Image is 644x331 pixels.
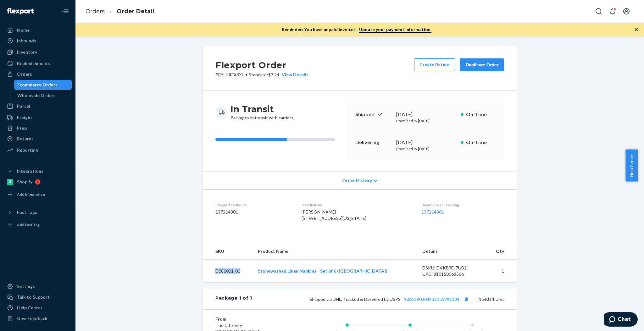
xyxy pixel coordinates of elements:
[4,25,72,35] a: Home
[486,243,517,260] th: Qty
[465,62,499,68] div: Duplicate Order
[17,147,38,153] div: Reporting
[249,72,267,77] span: Standard
[17,125,27,131] div: Prep
[625,149,638,182] button: Help Center
[17,294,50,300] div: Talk to Support
[4,313,72,323] button: Give Feedback
[414,58,455,71] button: Create Return
[14,90,72,100] a: Wholesale Orders
[215,72,308,78] p: # RYHHIFX3XL / $7.24
[404,296,459,302] a: 9261290304432755291134
[396,139,456,146] div: [DATE]
[4,101,72,111] a: Parcel
[215,58,308,72] h2: Flexport Order
[604,312,638,328] iframe: Opens a widget where you can chat to one of our agents
[421,202,504,208] dt: Buyer Order Tracking
[279,72,308,78] button: View Details
[17,283,35,290] div: Settings
[17,38,36,44] div: Inbounds
[117,8,154,15] a: Order Detail
[4,220,72,230] a: Add Fast Tag
[4,47,72,57] a: Inventory
[215,295,252,303] div: Package 1 of 1
[460,58,504,71] button: Duplicate Order
[422,265,481,271] div: DSKU: DVKB9EJ7UB2
[17,192,45,197] div: Add Integration
[302,202,411,208] dt: Destination
[342,177,372,184] span: Order History
[252,295,504,303] div: 1 SKU 1 Unit
[486,260,517,283] td: 1
[309,296,470,302] span: Shipped via DHL, Tracked & Delivered by USPS
[17,49,37,55] div: Inventory
[14,80,72,90] a: Ecommerce Orders
[4,189,72,199] a: Add Integration
[396,118,456,123] p: Promised by [DATE]
[4,69,72,79] a: Orders
[203,243,253,260] th: SKU
[355,111,391,118] p: Shipped
[215,209,291,215] dd: 137214301
[59,5,72,18] button: Close Navigation
[4,292,72,302] button: Talk to Support
[253,243,417,260] th: Product Name
[417,243,486,260] th: Details
[17,92,56,99] div: Wholesale Orders
[215,316,291,322] dt: From
[302,209,366,221] span: [PERSON_NAME] [STREET_ADDRESS][US_STATE]
[17,209,37,215] div: Fast Tags
[4,134,72,144] a: Returns
[396,146,456,151] p: Promised by [DATE]
[4,58,72,68] a: Replenishments
[7,8,34,14] img: Flexport logo
[17,27,30,33] div: Home
[17,71,32,77] div: Orders
[86,8,105,15] a: Orders
[422,271,481,277] div: UPC: 810150068566
[421,209,444,214] a: 137214301
[17,136,34,142] div: Returns
[462,295,470,303] button: Copy tracking number
[4,166,72,176] button: Integrations
[592,5,605,18] button: Open Search Box
[282,26,431,33] p: Reminder: You have unpaid invoices.
[359,27,431,33] a: Update your payment information.
[17,114,32,121] div: Freight
[4,112,72,122] a: Freight
[4,145,72,155] a: Reporting
[4,303,72,313] a: Help Center
[230,103,293,115] h3: In Transit
[620,5,633,18] button: Open account menu
[17,179,32,185] div: Shopify
[245,72,247,77] span: •
[4,177,72,187] a: Shopify
[466,111,497,118] p: On-Time
[4,36,72,46] a: Inbounds
[17,222,40,227] div: Add Fast Tag
[396,111,456,118] div: [DATE]
[355,139,391,146] p: Delivering
[17,60,50,67] div: Replenishments
[17,103,30,109] div: Parcel
[230,103,293,121] div: Packages in transit with carriers
[215,202,291,208] dt: Flexport Order ID
[17,168,43,174] div: Integrations
[258,268,387,274] a: Stonewashed Linen Napkins - Set of 6 ([GEOGRAPHIC_DATA])
[203,260,253,283] td: D086001-06
[17,315,47,322] div: Give Feedback
[4,281,72,291] a: Settings
[4,123,72,133] a: Prep
[80,2,159,21] ol: breadcrumbs
[4,207,72,217] button: Fast Tags
[17,82,58,88] div: Ecommerce Orders
[606,5,619,18] button: Open notifications
[17,305,42,311] div: Help Center
[466,139,497,146] p: On-Time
